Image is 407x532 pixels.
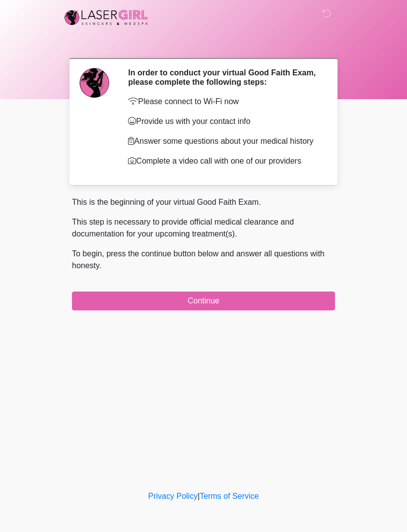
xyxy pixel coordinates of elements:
[72,292,335,310] button: Continue
[128,116,320,127] p: Provide us with your contact info
[65,36,342,54] h1: ‎ ‎
[148,492,198,500] a: Privacy Policy
[128,68,320,87] h2: In order to conduct your virtual Good Faith Exam, please complete the following steps:
[198,492,200,500] a: |
[128,155,320,167] p: Complete a video call with one of our providers
[200,492,259,500] a: Terms of Service
[72,196,335,208] p: This is the beginning of your virtual Good Faith Exam.
[128,96,320,108] p: Please connect to Wi-Fi now
[128,135,320,147] p: Answer some questions about your medical history
[62,7,150,27] img: Laser Girl Med Spa LLC Logo
[79,68,109,98] img: Agent Avatar
[72,248,335,272] p: To begin, press the continue button below and answer all questions with honesty.
[72,216,335,240] p: This step is necessary to provide official medical clearance and documentation for your upcoming ...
